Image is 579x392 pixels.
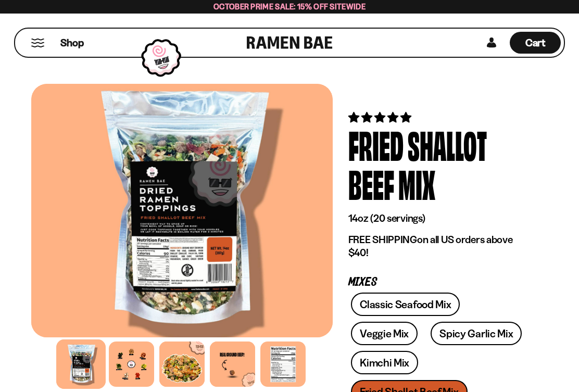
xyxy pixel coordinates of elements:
[348,111,413,124] span: 4.83 stars
[348,125,404,164] div: Fried
[398,164,435,203] div: Mix
[351,322,418,345] a: Veggie Mix
[31,39,45,47] button: Mobile Menu Trigger
[60,36,84,50] span: Shop
[348,233,532,259] p: on all US orders above $40!
[510,29,561,57] div: Cart
[348,277,532,287] p: Mixes
[348,212,532,225] p: 14oz (20 servings)
[431,322,522,345] a: Spicy Garlic Mix
[213,2,366,11] span: October Prime Sale: 15% off Sitewide
[351,351,418,374] a: Kimchi Mix
[351,293,460,316] a: Classic Seafood Mix
[525,36,546,49] span: Cart
[60,32,84,54] a: Shop
[348,164,394,203] div: Beef
[348,233,417,246] strong: FREE SHIPPING
[408,125,487,164] div: Shallot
